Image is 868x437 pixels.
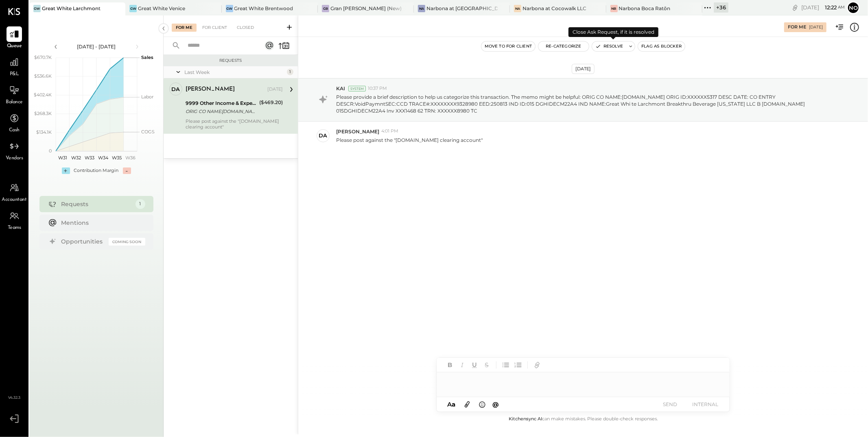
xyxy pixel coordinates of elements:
[0,54,28,78] a: P&L
[336,85,345,92] span: KAI
[418,5,425,12] div: Na
[287,69,293,75] div: 1
[186,85,235,93] div: [PERSON_NAME]
[619,5,671,12] div: Narbona Boca Ratōn
[123,167,131,174] div: -
[61,200,131,208] div: Requests
[186,118,283,130] div: Please post against the "[DOMAIN_NAME] clearing account"
[426,5,498,12] div: Narbona at [GEOGRAPHIC_DATA] LLC
[319,132,328,139] div: DA
[71,155,81,161] text: W32
[61,237,105,246] div: Opportunities
[36,129,52,135] text: $134.1K
[568,27,658,37] div: Close Ask Request, if it is resolved
[490,399,502,409] button: @
[9,127,20,134] span: Cash
[330,5,402,12] div: Gran [PERSON_NAME] (New)
[689,399,722,410] button: INTERNAL
[481,41,536,51] button: Move to for client
[847,1,860,14] button: No
[141,129,155,135] text: COGS
[572,64,595,74] div: [DATE]
[168,58,294,63] div: Requests
[136,199,145,209] div: 1
[514,5,521,12] div: Na
[184,69,285,76] div: Last Week
[801,4,845,11] div: [DATE]
[186,107,257,115] div: ORIG CO NAME:[DOMAIN_NAME] ORIG ID:XXXXXX5317 DESC DATE: CO ENTRY DESCR:VoidPaymntSEC:CCD TRACE#:...
[141,94,153,100] text: Labor
[172,85,180,93] div: DA
[6,99,23,106] span: Balance
[381,128,398,135] span: 4:01 PM
[186,99,257,107] div: 9999 Other Income & Expenses:To Be Classified
[538,41,589,51] button: Re-Categorize
[259,98,283,107] div: ($469.20)
[62,167,70,174] div: +
[34,111,52,116] text: $268.3K
[809,24,823,30] div: [DATE]
[6,155,23,162] span: Vendors
[2,196,27,204] span: Accountant
[0,208,28,232] a: Teams
[109,238,145,246] div: Coming Soon
[592,41,626,51] button: Resolve
[0,111,28,134] a: Cash
[125,155,135,161] text: W36
[0,139,28,162] a: Vendors
[452,400,455,408] span: a
[0,26,28,50] a: Queue
[523,5,586,12] div: Narbona at Cocowalk LLC
[129,5,137,12] div: GW
[74,167,119,174] div: Contribution Margin
[336,128,379,135] span: [PERSON_NAME]
[141,54,153,60] text: Sales
[226,5,233,12] div: GW
[445,400,458,409] button: Aa
[172,24,197,32] div: For Me
[322,5,329,12] div: GB
[138,5,185,12] div: Great White Venice
[234,5,293,12] div: Great White Brentwood
[654,399,687,410] button: SEND
[336,93,835,114] p: Please provide a brief description to help us categorize this transaction. The memo might be help...
[58,155,67,161] text: W31
[34,73,52,79] text: $536.6K
[493,400,499,408] span: @
[61,219,141,227] div: Mentions
[513,360,523,370] button: Ordered List
[34,92,52,98] text: $402.4K
[98,155,109,161] text: W34
[714,2,728,13] div: + 36
[610,5,618,12] div: NB
[10,71,19,78] span: P&L
[791,3,799,12] div: copy link
[469,360,480,370] button: Underline
[49,148,52,154] text: 0
[368,85,387,92] span: 10:37 PM
[348,86,366,91] div: System
[788,24,806,30] div: For Me
[445,360,455,370] button: Bold
[532,360,542,370] button: Add URL
[638,41,685,51] button: Flag as Blocker
[0,83,28,106] a: Balance
[501,360,511,370] button: Unordered List
[457,360,468,370] button: Italic
[198,24,231,32] div: For Client
[267,86,283,93] div: [DATE]
[8,224,21,232] span: Teams
[42,5,101,12] div: Great White Larchmont
[112,155,122,161] text: W35
[481,360,492,370] button: Strikethrough
[33,5,41,12] div: GW
[34,54,52,60] text: $670.7K
[85,155,94,161] text: W33
[62,43,131,50] div: [DATE] - [DATE]
[0,180,28,204] a: Accountant
[336,137,483,143] p: Please post against the "[DOMAIN_NAME] clearing account"
[233,24,258,32] div: Closed
[7,43,22,50] span: Queue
